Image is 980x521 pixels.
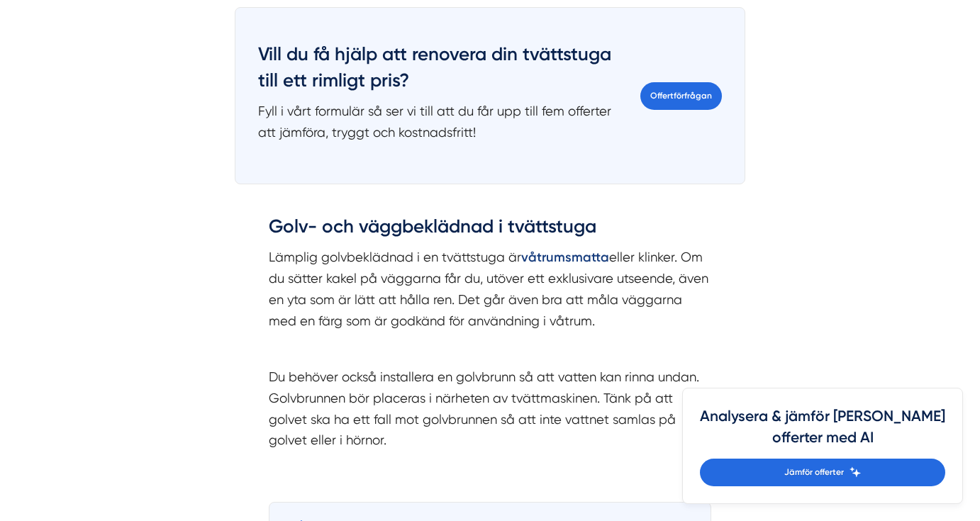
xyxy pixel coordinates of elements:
[521,250,609,265] strong: våtrumsmatta
[700,459,945,486] a: Jämför offerter
[269,214,711,247] h3: Golv- och väggbeklädnad i tvättstuga
[258,42,623,100] h3: Vill du få hjälp att renovera din tvättstuga till ett rimligt pris?
[269,366,711,451] p: Du behöver också installera en golvbrunn så att vatten kan rinna undan. Golvbrunnen bör placeras ...
[700,405,945,459] h4: Analysera & jämför [PERSON_NAME] offerter med AI
[784,466,844,479] span: Jämför offerter
[640,82,722,110] a: Offertförfrågan
[269,247,711,332] p: Lämplig golvbeklädnad i en tvättstuga är eller klinker. Om du sätter kakel på väggarna får du, ut...
[258,101,623,142] p: Fyll i vårt formulär så ser vi till att du får upp till fem offerter att jämföra, tryggt och kost...
[521,250,609,264] a: våtrumsmatta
